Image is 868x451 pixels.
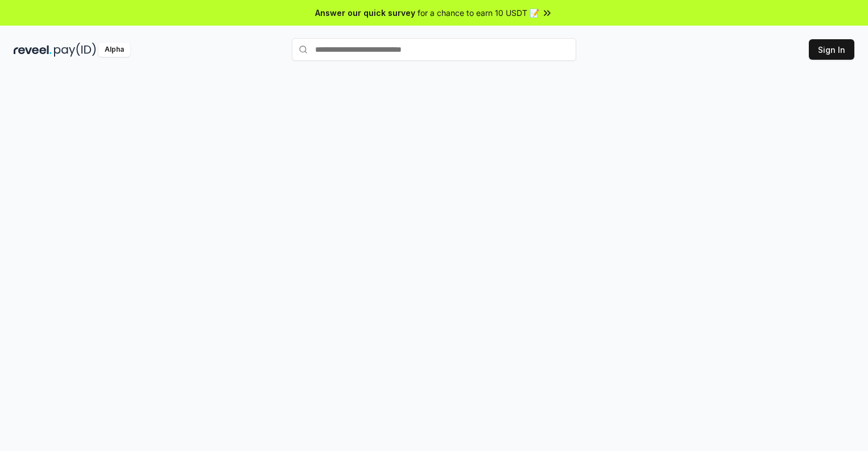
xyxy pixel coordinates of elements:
[315,7,415,19] span: Answer our quick survey
[54,43,96,57] img: pay_id
[809,39,854,60] button: Sign In
[418,7,539,19] span: for a chance to earn 10 USDT 📝
[98,43,130,57] div: Alpha
[14,43,52,57] img: reveel_dark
